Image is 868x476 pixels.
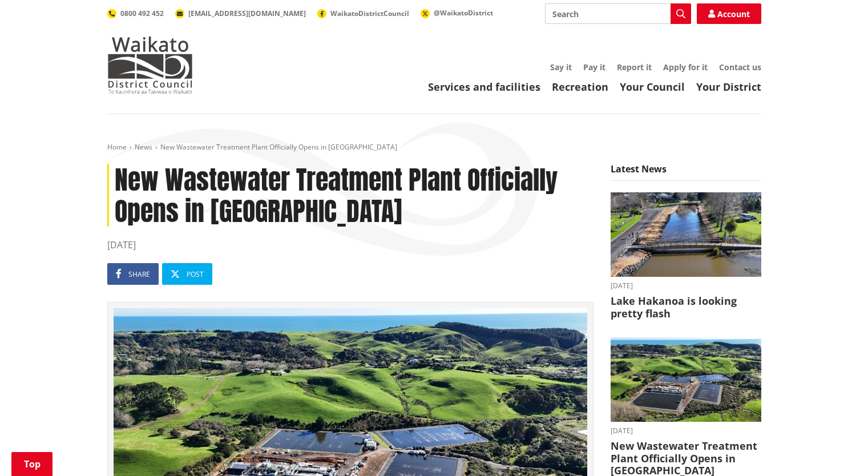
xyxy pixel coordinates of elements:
[120,9,164,18] span: 0800 492 452
[611,337,761,422] img: Raglan WWTP facility
[107,9,164,18] a: 0800 492 452
[620,80,685,94] a: Your Council
[552,80,608,94] a: Recreation
[611,192,761,320] a: A serene riverside scene with a clear blue sky, featuring a small bridge over a reflective river,...
[330,9,409,18] span: WaikatoDistrictCouncil
[696,80,761,94] a: Your District
[611,295,761,320] h3: Lake Hakanoa is looking pretty flash
[317,9,409,18] a: WaikatoDistrictCouncil
[11,452,53,476] a: Top
[611,283,761,289] time: [DATE]
[107,263,159,285] a: Share
[611,164,761,181] h5: Latest News
[697,3,761,24] a: Account
[107,37,193,94] img: Waikato District Council - Te Kaunihera aa Takiwaa o Waikato
[663,62,708,72] a: Apply for it
[107,143,761,152] nav: breadcrumb
[434,8,493,18] span: @WaikatoDistrict
[135,142,152,152] a: News
[719,62,761,72] a: Contact us
[107,238,594,252] time: [DATE]
[160,142,397,152] span: New Wastewater Treatment Plant Officially Opens in [GEOGRAPHIC_DATA]
[175,9,306,18] a: [EMAIL_ADDRESS][DOMAIN_NAME]
[107,142,127,152] a: Home
[107,164,594,227] h1: New Wastewater Treatment Plant Officially Opens in [GEOGRAPHIC_DATA]
[611,427,761,434] time: [DATE]
[611,192,761,277] img: Lake Hakanoa footbridge
[428,80,540,94] a: Services and facilities
[162,263,212,285] a: Post
[421,8,493,18] a: @WaikatoDistrict
[550,62,572,72] a: Say it
[583,62,605,72] a: Pay it
[187,269,204,279] span: Post
[617,62,652,72] a: Report it
[128,269,150,279] span: Share
[188,9,306,18] span: [EMAIL_ADDRESS][DOMAIN_NAME]
[545,3,691,24] input: Search input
